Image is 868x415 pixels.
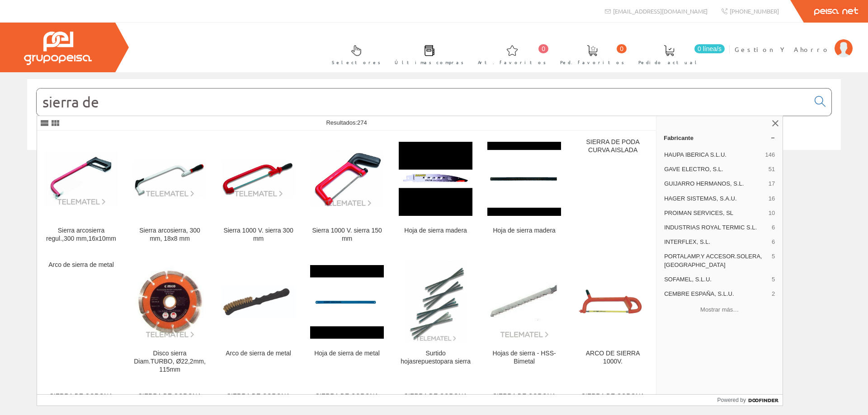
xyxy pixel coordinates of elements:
[222,350,295,358] div: Arco de sierra de metal
[392,254,480,384] a: Surtido hojasrepuestopara sierra Surtido hojasrepuestopara sierra
[487,265,561,339] img: Hojas de sierra - HSS-Bimetal
[772,252,775,269] span: 5
[576,138,650,154] div: SIERRA DE PODA CURVA AISLADA
[37,131,125,253] a: Sierra arcosierra regul.,300 mm,16x10mm Sierra arcosierra regul.,300 mm,16x10mm
[664,224,768,232] span: INDUSTRIAS ROYAL TERMIC S.L.
[769,195,775,203] span: 16
[487,350,561,366] div: Hojas de sierra - HSS-Bimetal
[487,142,561,215] img: Hoja de sierra madera
[222,286,295,318] img: Arco de sierra de metal
[480,131,568,253] a: Hoja de sierra madera Hoja de sierra madera
[24,32,92,65] img: Grupo Peisa
[772,238,775,246] span: 6
[480,254,568,384] a: Hojas de sierra - HSS-Bimetal Hojas de sierra - HSS-Bimetal
[613,7,708,15] span: [EMAIL_ADDRESS][DOMAIN_NAME]
[133,392,207,409] div: SIERRA DE CORONA 152,4MM
[303,254,391,384] a: Hoja de sierra de metal Hoja de sierra de metal
[664,209,765,217] span: PROIMAN SERVICES, SL
[576,350,650,366] div: ARCO DE SIERRA 1000V.
[765,151,775,159] span: 146
[399,227,472,235] div: Hoja de sierra madera
[638,58,700,67] span: Pedido actual
[569,254,657,384] a: ARCO DE SIERRA 1000V. ARCO DE SIERRA 1000V.
[769,180,775,188] span: 17
[44,261,118,269] div: Arco de sierra de metal
[478,58,546,67] span: Art. favoritos
[126,254,214,384] a: Disco sierra Diam.TURBO, Ø22,2mm, 115mm Disco sierra Diam.TURBO, Ø22,2mm, 115mm
[133,227,207,243] div: Sierra arcosierra, 300 mm, 18x8 mm
[569,131,657,253] a: SIERRA DE PODA CURVA AISLADA
[214,254,302,384] a: Arco de sierra de metal Arco de sierra de metal
[617,44,627,53] span: 0
[538,44,548,53] span: 0
[126,131,214,253] a: Sierra arcosierra, 300 mm, 18x8 mm Sierra arcosierra, 300 mm, 18x8 mm
[656,131,783,145] a: Fabricante
[487,392,561,409] div: SIERRA DE CORONA 111,1MM
[487,227,561,235] div: Hoja de sierra madera
[326,119,367,126] span: Resultados:
[576,286,650,317] img: ARCO DE SIERRA 1000V.
[664,290,768,298] span: CEMBRE ESPAÑA, S.L.U.
[664,165,765,173] span: GAVE ELECTRO, S.L.
[133,350,207,374] div: Disco sierra Diam.TURBO, Ø22,2mm, 115mm
[310,227,384,243] div: Sierra 1000 V. sierra 150 mm
[405,261,467,342] img: Surtido hojasrepuestopara sierra
[560,58,624,67] span: Ped. favoritos
[664,238,768,246] span: INTERFLEX, S.L.
[717,395,783,406] a: Powered by
[769,209,775,217] span: 10
[735,45,830,54] span: Gestion Y Ahorro
[730,7,779,15] span: [PHONE_NUMBER]
[357,119,367,126] span: 274
[332,58,381,67] span: Selectores
[694,44,725,53] span: 0 línea/s
[133,265,207,339] img: Disco sierra Diam.TURBO, Ø22,2mm, 115mm
[735,37,853,46] a: Gestion Y Ahorro
[664,151,761,159] span: HAUPA IBERICA S.L.U.
[303,131,391,253] a: Sierra 1000 V. sierra 150 mm Sierra 1000 V. sierra 150 mm
[392,131,480,253] a: Hoja de sierra madera Hoja de sierra madera
[660,302,779,317] button: Mostrar más…
[772,224,775,232] span: 6
[717,396,746,404] span: Powered by
[310,150,384,207] img: Sierra 1000 V. sierra 150 mm
[399,392,472,409] div: SIERRA DE CORONA 120,6MM
[399,142,472,215] img: Hoja de sierra madera
[664,180,765,188] span: GUIJARRO HERMANOS, S.L.
[772,275,775,284] span: 5
[222,227,295,243] div: Sierra 1000 V. sierra 300 mm
[27,161,841,169] div: © Grupo Peisa
[222,392,295,409] div: SIERRA DE CORONA 139,7MM
[37,254,125,384] a: Arco de sierra de metal
[386,37,468,70] a: Últimas compras
[44,227,118,243] div: Sierra arcosierra regul.,300 mm,16x10mm
[310,265,384,339] img: Hoja de sierra de metal
[133,160,207,198] img: Sierra arcosierra, 300 mm, 18x8 mm
[214,131,302,253] a: Sierra 1000 V. sierra 300 mm Sierra 1000 V. sierra 300 mm
[323,37,385,70] a: Selectores
[44,392,118,409] div: SIERRA DE CORONA 74.0MM
[772,290,775,298] span: 2
[664,252,768,269] span: PORTALAMP.Y ACCESOR.SOLERA, [GEOGRAPHIC_DATA]
[399,350,472,366] div: Surtido hojasrepuestopara sierra
[44,152,118,206] img: Sierra arcosierra regul.,300 mm,16x10mm
[37,89,809,116] input: Buscar...
[310,392,384,409] div: SIERRA DE CORONA 127MM
[310,350,384,358] div: Hoja de sierra de metal
[664,195,765,203] span: HAGER SISTEMAS, S.A.U.
[769,165,775,173] span: 51
[576,392,650,409] div: SIERRA DE CORONA 108MM
[664,275,768,284] span: SOFAMEL, S.L.U.
[222,160,295,198] img: Sierra 1000 V. sierra 300 mm
[395,58,464,67] span: Últimas compras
